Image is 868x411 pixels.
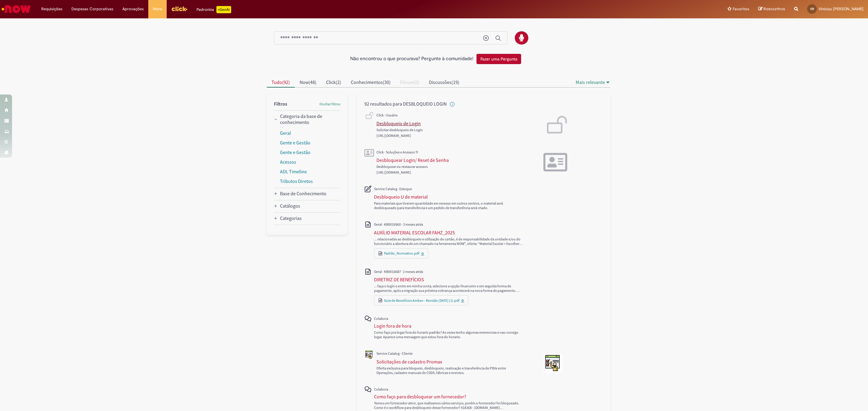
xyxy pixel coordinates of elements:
span: Favoritos [733,6,749,12]
span: Rascunhos [763,6,785,12]
p: +GenAi [216,6,231,13]
img: click_logo_yellow_360x200.png [171,4,187,13]
span: VR [810,7,814,11]
span: More [153,6,162,12]
span: Requisições [41,6,62,12]
h2: Não encontrou o que procurava? Pergunte à comunidade! [350,56,473,62]
span: Despesas Corporativas [71,6,113,12]
span: Vinicius [PERSON_NAME] [819,6,863,11]
button: Fazer uma Pergunta [476,54,521,64]
a: Rascunhos [758,6,785,12]
img: ServiceNow [1,3,32,15]
span: Aprovações [122,6,144,12]
div: Padroniza [197,6,231,13]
